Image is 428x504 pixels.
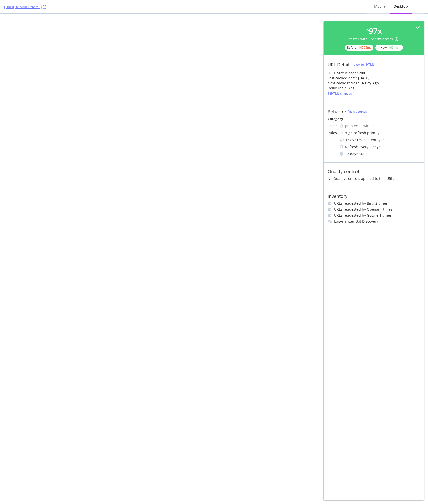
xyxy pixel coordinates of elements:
div: faster with SpeedWorkers [349,37,398,42]
div: Scope [328,123,338,128]
div: a day ago [362,81,379,86]
button: View full HTML [354,61,374,69]
div: Rules [328,130,338,135]
div: content type [340,137,420,142]
li: URLs requested by Bing 2 times [328,201,420,206]
li: URLs requested by Google 1 times [328,213,420,218]
div: 14555 ms [358,45,371,50]
div: Yes [349,86,354,91]
div: URL Details [328,62,352,67]
div: Last cached date: [328,76,357,81]
div: 149 ms [388,45,398,50]
div: Now: [375,45,403,51]
a: View settings [348,109,367,114]
div: path ends with .c [345,123,420,128]
div: refresh priority [345,130,379,135]
img: cRr4yx4cyByr8BeLxltRlzBPIAAAAAElFTkSuQmCC [340,132,343,134]
div: [DATE] [358,76,369,81]
div: Next cache refresh: [328,81,361,86]
button: 18HTML changes [328,91,352,97]
div: Before: [345,45,373,51]
div: Quality control [328,169,359,174]
a: [URL][DOMAIN_NAME] [4,4,46,9]
div: Mobile [374,4,386,9]
div: Desktop [394,4,408,9]
div: 18 HTML changes [328,91,352,96]
li: URLs requested by Openai 1 times [328,207,420,212]
div: 97 x [369,25,382,37]
div: Inventory [328,193,347,199]
strong: 200 [359,71,365,75]
div: Deliverable: [328,86,348,91]
div: stale [340,151,420,156]
div: View full HTML [354,62,374,67]
div: text/html [346,137,363,142]
div: Refresh every [340,144,420,149]
div: + 2 days [345,151,358,156]
div: Behavior [328,109,346,114]
div: Category [328,116,420,121]
div: 2 days [369,144,380,149]
div: High [345,130,353,135]
div: HTTP Status code: [328,71,420,76]
li: LogAnalyzer Bot Discovery [328,219,420,224]
div: No Quality controls applied to this URL. [328,176,420,181]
